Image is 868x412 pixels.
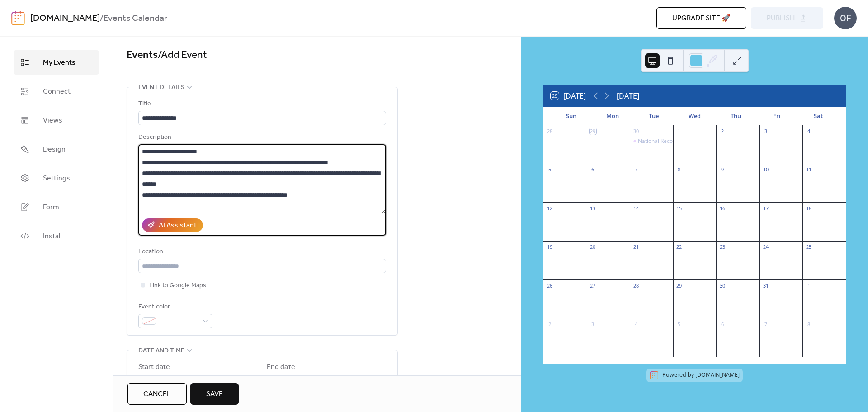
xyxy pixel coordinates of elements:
button: AI Assistant [142,218,203,232]
div: 27 [590,282,596,289]
div: Powered by [662,371,740,379]
div: 29 [676,282,683,289]
div: End date [267,362,295,373]
span: Event details [138,82,184,93]
div: 5 [546,166,553,173]
div: 2 [546,321,553,327]
div: 3 [762,128,769,135]
div: 25 [805,244,812,251]
div: 14 [632,205,639,212]
span: Views [43,115,62,126]
div: 13 [590,205,596,212]
div: [DATE] [617,90,639,101]
div: 8 [676,166,683,173]
div: 28 [632,282,639,289]
b: Events Calendar [104,10,167,27]
div: 8 [805,321,812,327]
div: Description [138,132,384,143]
button: Cancel [127,383,187,405]
a: My Events [14,50,99,75]
span: Link to Google Maps [149,280,206,291]
div: 4 [632,321,639,327]
div: OF [834,7,857,29]
span: Connect [43,86,71,97]
span: Date and time [138,346,184,356]
a: [DOMAIN_NAME] [695,371,740,379]
div: 6 [590,166,596,173]
div: 29 [590,128,596,135]
div: Sun [551,107,592,125]
div: 3 [590,321,596,327]
span: Settings [43,173,70,184]
div: 31 [762,282,769,289]
div: 1 [805,282,812,289]
div: 17 [762,205,769,212]
div: 5 [676,321,683,327]
div: 11 [805,166,812,173]
div: Title [138,99,384,109]
div: 9 [719,166,726,173]
span: Save [206,389,223,400]
span: My Events [43,57,75,68]
b: / [100,10,104,27]
button: 29[DATE] [547,90,589,102]
button: Upgrade site 🚀 [656,7,746,29]
div: 7 [632,166,639,173]
div: 24 [762,244,769,251]
a: Views [14,108,99,133]
div: Sat [797,107,839,125]
span: Time [203,374,218,385]
div: 12 [546,205,553,212]
a: Connect [14,79,99,104]
span: Design [43,144,66,155]
div: 16 [719,205,726,212]
div: 30 [632,128,639,135]
div: 4 [805,128,812,135]
div: 28 [546,128,553,135]
span: Date [138,374,152,385]
span: Form [43,202,59,213]
div: 22 [676,244,683,251]
a: Install [14,224,99,248]
div: Start date [138,362,170,373]
div: 6 [719,321,726,327]
div: National Recovery Month Walk [630,137,673,145]
div: Fri [756,107,797,125]
div: 26 [546,282,553,289]
div: Event color [138,302,211,313]
div: Wed [674,107,715,125]
div: Thu [715,107,756,125]
a: Design [14,137,99,161]
span: / Add Event [158,45,207,65]
a: Form [14,195,99,219]
span: Install [43,231,61,242]
img: logo [11,11,25,25]
div: Tue [633,107,674,125]
div: 19 [546,244,553,251]
div: 20 [590,244,596,251]
div: National Recovery Month Walk [638,137,715,145]
button: Save [190,383,239,405]
div: Location [138,246,384,257]
span: Time [332,374,346,385]
div: 30 [719,282,726,289]
a: Events [127,45,158,65]
div: 7 [762,321,769,327]
div: 18 [805,205,812,212]
div: 23 [719,244,726,251]
span: Cancel [143,389,171,400]
div: 1 [676,128,683,135]
div: Mon [592,107,633,125]
div: 2 [719,128,726,135]
span: Date [267,374,280,385]
div: AI Assistant [159,220,197,231]
a: Settings [14,166,99,190]
span: Upgrade site 🚀 [672,13,731,24]
a: [DOMAIN_NAME] [30,10,100,27]
div: 15 [676,205,683,212]
div: 10 [762,166,769,173]
div: 21 [632,244,639,251]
